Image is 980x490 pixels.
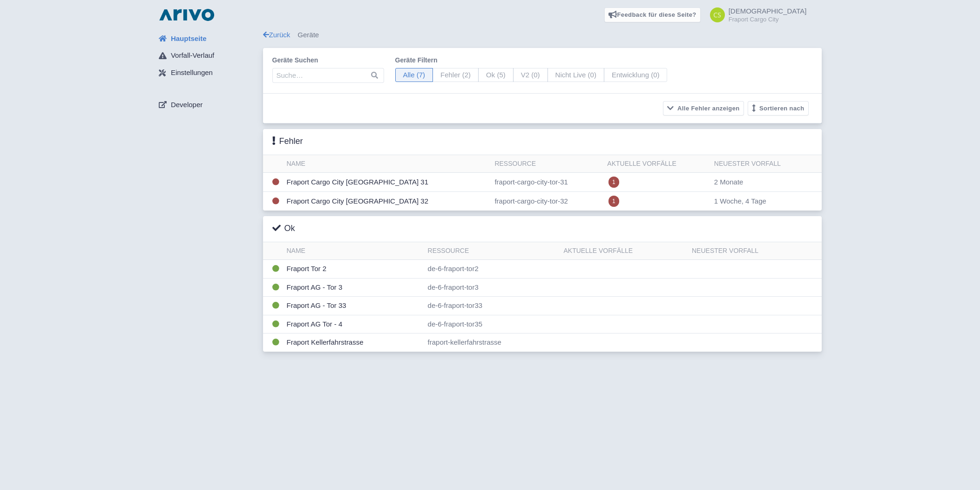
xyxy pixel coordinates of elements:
[560,242,688,260] th: Aktuelle Vorfälle
[513,68,548,82] span: V2 (0)
[171,68,213,78] span: Einstellungen
[663,101,744,116] button: Alle Fehler anzeigen
[688,242,822,260] th: Neuester Vorfall
[171,34,207,44] span: Hauptseite
[478,68,514,82] span: Ok (5)
[608,196,619,207] span: 1
[283,333,424,352] td: Fraport Kellerfahrstrasse
[491,192,603,211] td: fraport-cargo-city-tor-32
[151,47,263,65] a: Vorfall-Verlauf
[263,30,822,41] div: Geräte
[157,7,216,22] img: logo
[604,7,701,22] a: Feedback für diese Seite?
[433,68,479,82] span: Fehler (2)
[283,278,424,297] td: Fraport AG - Tor 3
[729,16,807,22] small: Fraport Cargo City
[603,155,710,173] th: Aktuelle Vorfälle
[395,55,668,65] label: Geräte filtern
[171,50,214,61] span: Vorfall-Verlauf
[547,68,604,82] span: Nicht Live (0)
[283,315,424,333] td: Fraport AG Tor - 4
[424,297,560,315] td: de-6-fraport-tor33
[272,224,295,234] h3: Ok
[604,68,668,82] span: Entwicklung (0)
[424,242,560,260] th: Ressource
[714,197,766,205] span: 1 Woche, 4 Tage
[424,260,560,279] td: de-6-fraport-tor2
[263,31,291,39] a: Zurück
[491,173,603,192] td: fraport-cargo-city-tor-31
[704,7,807,22] a: [DEMOGRAPHIC_DATA] Fraport Cargo City
[424,278,560,297] td: de-6-fraport-tor3
[272,136,303,147] h3: Fehler
[151,30,263,48] a: Hauptseite
[710,155,822,173] th: Neuester Vorfall
[424,315,560,333] td: de-6-fraport-tor35
[272,68,384,83] input: Suche…
[395,68,433,82] span: Alle (7)
[729,7,807,15] span: [DEMOGRAPHIC_DATA]
[151,96,263,114] a: Developer
[272,55,384,65] label: Geräte suchen
[151,64,263,82] a: Einstellungen
[283,155,491,173] th: Name
[424,333,560,352] td: fraport-kellerfahrstrasse
[283,297,424,315] td: Fraport AG - Tor 33
[171,100,203,110] span: Developer
[748,101,809,116] button: Sortieren nach
[608,177,619,188] span: 1
[283,260,424,279] td: Fraport Tor 2
[283,192,491,211] td: Fraport Cargo City [GEOGRAPHIC_DATA] 32
[491,155,603,173] th: Ressource
[283,173,491,192] td: Fraport Cargo City [GEOGRAPHIC_DATA] 31
[283,242,424,260] th: Name
[714,178,743,186] span: 2 Monate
